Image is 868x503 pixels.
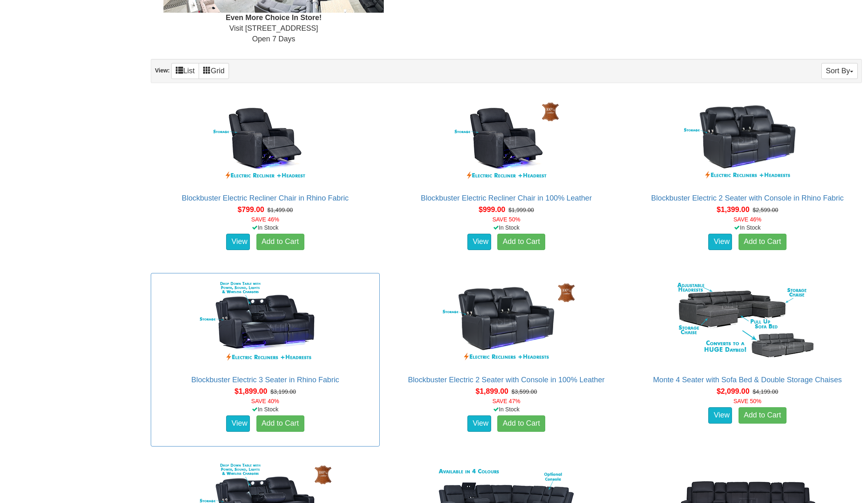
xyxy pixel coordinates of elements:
[734,398,761,404] font: SAVE 50%
[467,415,491,432] a: View
[653,376,842,384] a: Monte 4 Seater with Sofa Bed & Double Storage Chaises
[270,388,296,395] del: $3,199.00
[226,234,250,250] a: View
[651,194,844,202] a: Blockbuster Electric 2 Seater with Console in Rhino Fabric
[739,407,786,424] a: Add to Cart
[191,376,339,384] a: Blockbuster Electric 3 Seater in Rhino Fabric
[752,207,778,213] del: $2,599.00
[467,234,491,250] a: View
[739,234,786,250] a: Add to Cart
[251,398,279,404] font: SAVE 40%
[717,387,750,395] span: $2,099.00
[631,223,863,232] div: In Stock
[234,387,267,395] span: $1,899.00
[821,63,858,79] button: Sort By
[734,216,761,223] font: SAVE 46%
[191,277,339,368] img: Blockbuster Electric 3 Seater in Rhino Fabric
[512,388,537,395] del: $3,599.00
[149,405,381,413] div: In Stock
[390,223,623,232] div: In Stock
[674,277,821,368] img: Monte 4 Seater with Sofa Bed & Double Storage Chaises
[421,194,592,202] a: Blockbuster Electric Recliner Chair in 100% Leather
[390,405,623,413] div: In Stock
[508,207,534,213] del: $1,999.00
[492,216,520,223] font: SAVE 50%
[674,96,821,186] img: Blockbuster Electric 2 Seater with Console in Rhino Fabric
[752,388,778,395] del: $4,199.00
[199,63,229,79] a: Grid
[717,205,750,214] span: $1,399.00
[408,376,605,384] a: Blockbuster Electric 2 Seater with Console in 100% Leather
[251,216,279,223] font: SAVE 46%
[256,234,304,250] a: Add to Cart
[478,205,505,214] span: $999.00
[492,398,520,404] font: SAVE 47%
[708,234,732,250] a: View
[182,194,349,202] a: Blockbuster Electric Recliner Chair in Rhino Fabric
[267,207,293,213] del: $1,499.00
[476,387,508,395] span: $1,899.00
[433,96,580,186] img: Blockbuster Electric Recliner Chair in 100% Leather
[497,234,545,250] a: Add to Cart
[497,415,545,432] a: Add to Cart
[226,415,250,432] a: View
[149,223,381,232] div: In Stock
[708,407,732,424] a: View
[191,96,339,186] img: Blockbuster Electric Recliner Chair in Rhino Fabric
[171,63,199,79] a: List
[256,415,304,432] a: Add to Cart
[226,14,322,22] b: Even More Choice In Store!
[433,277,580,368] img: Blockbuster Electric 2 Seater with Console in 100% Leather
[238,205,264,214] span: $799.00
[155,67,170,74] strong: View:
